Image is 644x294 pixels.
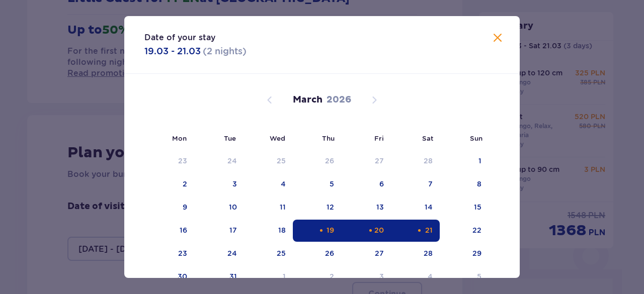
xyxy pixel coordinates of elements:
[244,220,293,242] td: 18
[322,134,335,142] small: Thu
[391,197,440,219] td: 14
[229,202,237,212] div: 10
[194,266,244,288] td: 31
[391,266,440,288] td: 4
[472,225,481,235] div: 22
[183,179,187,189] div: 2
[194,197,244,219] td: 10
[144,266,194,288] td: 30
[368,94,380,106] button: Next month
[391,243,440,265] td: 28
[424,248,433,258] div: 28
[440,150,489,172] td: 1
[440,197,489,219] td: 15
[424,156,433,166] div: 28
[428,179,433,189] div: 7
[341,173,391,195] td: 6
[325,156,334,166] div: 26
[283,271,286,281] div: 1
[194,173,244,195] td: 3
[440,243,489,265] td: 29
[341,243,391,265] td: 27
[367,227,374,234] div: Orange dot
[277,156,286,166] div: 25
[425,202,433,212] div: 14
[318,227,325,234] div: Orange dot
[391,173,440,195] td: 7
[144,173,194,195] td: 2
[194,243,244,265] td: 24
[293,94,323,106] p: March
[277,248,286,258] div: 25
[227,156,237,166] div: 24
[374,225,384,235] div: 20
[144,150,194,172] td: 23
[341,220,391,242] td: Date selected. Friday, March 20, 2026
[203,45,247,57] p: ( 2 nights )
[178,271,187,281] div: 30
[425,225,433,235] div: 21
[478,156,481,166] div: 1
[330,271,334,281] div: 2
[264,94,276,106] button: Previous month
[244,266,293,288] td: 1
[492,32,504,45] button: Close
[327,94,351,106] p: 2026
[183,202,187,212] div: 9
[227,248,237,258] div: 24
[144,220,194,242] td: 16
[391,150,440,172] td: 28
[293,197,342,219] td: 12
[416,227,423,234] div: Orange dot
[440,266,489,288] td: 5
[391,220,440,242] td: Date selected. Saturday, March 21, 2026
[379,271,384,281] div: 3
[327,202,334,212] div: 12
[194,220,244,242] td: 17
[440,173,489,195] td: 8
[229,225,237,235] div: 17
[341,197,391,219] td: 13
[470,134,482,142] small: Sun
[293,243,342,265] td: 26
[472,248,481,258] div: 29
[244,150,293,172] td: 25
[474,202,481,212] div: 15
[224,134,236,142] small: Tue
[180,225,187,235] div: 16
[281,179,286,189] div: 4
[229,271,237,281] div: 31
[144,32,215,43] p: Date of your stay
[325,248,334,258] div: 26
[422,134,433,142] small: Sat
[178,248,187,258] div: 23
[341,266,391,288] td: 3
[172,134,187,142] small: Mon
[194,150,244,172] td: 24
[379,179,384,189] div: 6
[178,156,187,166] div: 23
[477,179,481,189] div: 8
[244,173,293,195] td: 4
[293,173,342,195] td: 5
[374,134,384,142] small: Fri
[144,197,194,219] td: 9
[341,150,391,172] td: 27
[375,248,384,258] div: 27
[278,225,286,235] div: 18
[428,271,433,281] div: 4
[477,271,481,281] div: 5
[376,202,384,212] div: 13
[144,243,194,265] td: 23
[375,156,384,166] div: 27
[144,45,201,57] p: 19.03 - 21.03
[293,150,342,172] td: 26
[330,179,334,189] div: 5
[270,134,285,142] small: Wed
[327,225,334,235] div: 19
[440,220,489,242] td: 22
[280,202,286,212] div: 11
[293,220,342,242] td: Date selected. Thursday, March 19, 2026
[244,197,293,219] td: 11
[232,179,237,189] div: 3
